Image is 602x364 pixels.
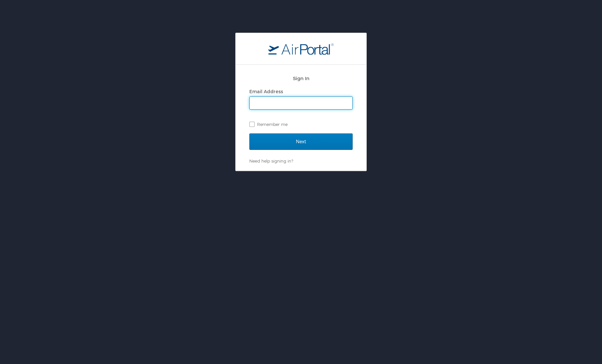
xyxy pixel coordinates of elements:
label: Email Address [249,89,283,94]
a: Need help signing in? [249,158,293,164]
img: logo [268,43,334,55]
label: Remember me [249,119,353,129]
h2: Sign In [249,75,353,82]
input: Next [249,133,353,150]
